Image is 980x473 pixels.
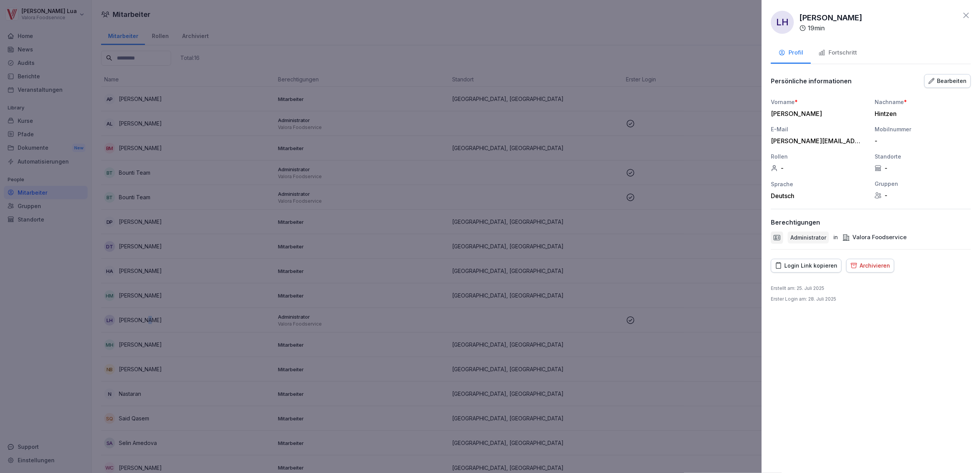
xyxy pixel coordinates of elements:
[850,261,890,270] div: Archivieren
[924,74,971,88] button: Bearbeiten
[875,164,971,172] div: -
[928,77,967,85] div: Bearbeiten
[846,259,894,273] button: Archivieren
[771,296,836,303] p: Erster Login am : 28. Juli 2025
[779,48,803,57] div: Profil
[771,125,867,133] div: E-Mail
[771,152,867,160] div: Rollen
[808,23,825,33] p: 19 min
[811,43,865,64] button: Fortschritt
[875,180,971,188] div: Gruppen
[790,233,826,241] p: Administrator
[799,12,862,23] p: [PERSON_NAME]
[875,192,971,199] div: -
[875,152,971,160] div: Standorte
[771,259,842,273] button: Login Link kopieren
[771,98,867,106] div: Vorname
[875,125,971,133] div: Mobilnummer
[771,192,867,200] div: Deutsch
[771,180,867,188] div: Sprache
[771,77,852,85] p: Persönliche informationen
[875,110,967,117] div: Hintzen
[771,164,867,172] div: -
[834,233,838,242] p: in
[875,98,971,106] div: Nachname
[771,137,863,145] div: [PERSON_NAME][EMAIL_ADDRESS][DOMAIN_NAME]
[775,261,837,270] div: Login Link kopieren
[771,218,820,226] p: Berechtigungen
[771,110,863,117] div: [PERSON_NAME]
[819,48,857,57] div: Fortschritt
[771,43,811,64] button: Profil
[771,11,794,34] div: LH
[842,233,907,242] div: Valora Foodservice
[875,137,967,145] div: -
[771,285,824,292] p: Erstellt am : 25. Juli 2025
